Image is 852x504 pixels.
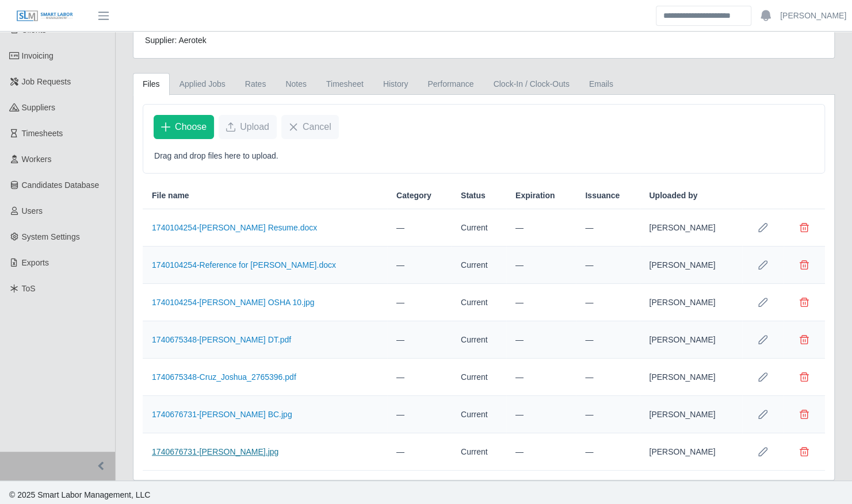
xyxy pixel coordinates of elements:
a: Timesheet [316,73,373,95]
a: [PERSON_NAME] [780,10,846,22]
td: [PERSON_NAME] [640,321,742,359]
a: 1740676731-[PERSON_NAME].jpg [152,447,278,456]
a: 1740104254-[PERSON_NAME] Resume.docx [152,223,317,232]
span: Job Requests [22,77,71,86]
a: Rates [235,73,276,95]
td: — [506,433,576,471]
td: — [387,433,452,471]
td: [PERSON_NAME] [640,433,742,471]
button: Row Edit [751,328,774,351]
td: — [506,247,576,284]
span: ToS [22,284,36,293]
span: Candidates Database [22,180,100,190]
button: Delete file [793,366,816,388]
span: Users [22,206,43,216]
td: Current [452,359,506,396]
td: — [387,284,452,321]
td: — [576,247,640,284]
button: Delete file [793,403,816,426]
td: [PERSON_NAME] [640,247,742,284]
a: Files [133,73,170,95]
td: — [506,209,576,247]
td: — [387,321,452,359]
td: — [576,433,640,471]
span: Issuance [585,190,620,202]
a: Applied Jobs [170,73,235,95]
td: [PERSON_NAME] [640,209,742,247]
button: Delete file [793,216,816,239]
span: Workers [22,155,52,164]
td: — [387,359,452,396]
span: Uploaded by [649,190,697,202]
td: Current [452,433,506,471]
td: Current [452,284,506,321]
td: — [576,284,640,321]
button: Upload [219,115,277,139]
td: — [506,359,576,396]
span: Category [396,190,431,202]
span: Exports [22,258,49,267]
td: — [576,396,640,433]
button: Delete file [793,291,816,314]
button: Choose [154,115,214,139]
span: Invoicing [22,51,54,60]
span: System Settings [22,232,80,241]
span: Upload [240,120,269,134]
a: 1740675348-Cruz_Joshua_2765396.pdf [152,372,296,382]
td: Current [452,396,506,433]
p: Drag and drop files here to upload. [154,150,813,162]
td: Current [452,247,506,284]
td: — [576,359,640,396]
button: Delete file [793,440,816,463]
td: — [387,209,452,247]
td: [PERSON_NAME] [640,284,742,321]
td: — [387,396,452,433]
td: — [506,321,576,359]
a: 1740104254-[PERSON_NAME] OSHA 10.jpg [152,298,315,307]
button: Row Edit [751,440,774,463]
td: — [506,284,576,321]
td: Current [452,209,506,247]
span: Status [461,190,486,202]
td: — [576,209,640,247]
a: History [373,73,418,95]
span: Choose [175,120,207,134]
img: SLM Logo [16,10,74,22]
span: Suppliers [22,103,55,112]
button: Delete file [793,328,816,351]
td: [PERSON_NAME] [640,359,742,396]
span: File name [152,190,189,202]
span: © 2025 Smart Labor Management, LLC [9,490,150,499]
button: Row Edit [751,291,774,314]
a: Notes [276,73,316,95]
a: 1740676731-[PERSON_NAME] BC.jpg [152,410,292,419]
span: Cancel [303,120,331,134]
td: — [387,247,452,284]
a: 1740675348-[PERSON_NAME] DT.pdf [152,335,291,344]
span: Expiration [515,190,555,202]
button: Cancel [281,115,339,139]
input: Search [656,6,751,26]
a: Clock-In / Clock-Outs [483,73,579,95]
td: Current [452,321,506,359]
button: Row Edit [751,403,774,426]
a: 1740104254-Reference for [PERSON_NAME].docx [152,260,336,270]
a: Emails [579,73,623,95]
td: — [576,321,640,359]
td: [PERSON_NAME] [640,396,742,433]
button: Delete file [793,253,816,276]
span: Supplier: Aerotek [145,36,207,45]
button: Row Edit [751,366,774,388]
a: Performance [418,73,483,95]
button: Row Edit [751,216,774,239]
button: Row Edit [751,253,774,276]
td: — [506,396,576,433]
span: Timesheets [22,129,63,138]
